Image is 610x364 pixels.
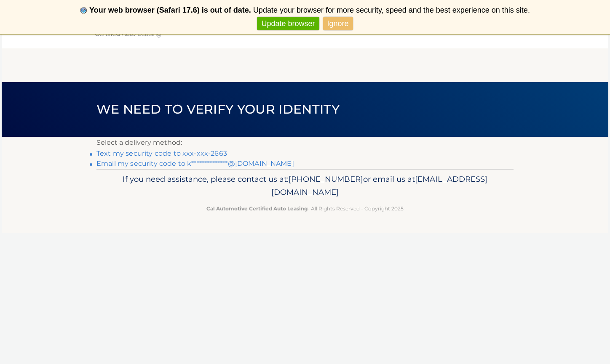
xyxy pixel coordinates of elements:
p: Select a delivery method: [96,137,514,149]
strong: Cal Automotive Certified Auto Leasing [206,205,308,212]
span: We need to verify your identity [96,101,340,117]
a: Ignore [323,17,353,31]
b: Your web browser (Safari 17.6) is out of date. [89,6,251,14]
span: [PHONE_NUMBER] [289,174,363,184]
span: Update your browser for more security, speed and the best experience on this site. [253,6,530,14]
p: - All Rights Reserved - Copyright 2025 [102,204,508,213]
p: If you need assistance, please contact us at: or email us at [102,173,508,199]
a: Update browser [257,17,319,31]
a: Text my security code to xxx-xxx-2663 [96,149,227,157]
